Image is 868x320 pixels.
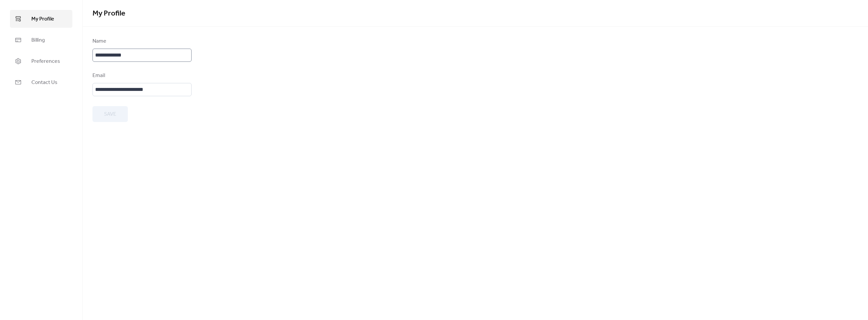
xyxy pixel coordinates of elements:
[10,31,72,49] a: Billing
[31,58,60,65] span: Preferences
[92,37,190,45] div: Name
[31,79,57,87] span: Contact Us
[10,10,72,28] a: My Profile
[31,15,54,23] span: My Profile
[31,36,45,44] span: Billing
[10,52,72,70] a: Preferences
[10,73,72,91] a: Contact Us
[92,6,125,21] span: My Profile
[92,72,190,80] div: Email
